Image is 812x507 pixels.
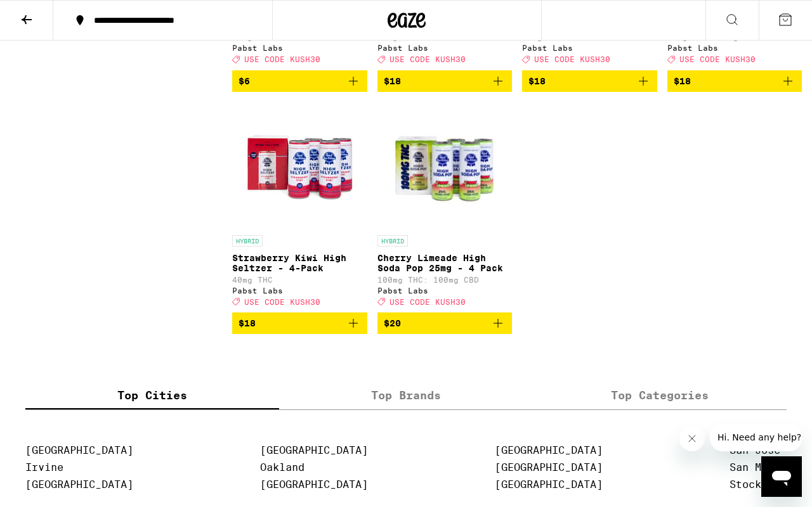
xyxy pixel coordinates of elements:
a: [GEOGRAPHIC_DATA] [495,461,603,473]
span: USE CODE KUSH30 [390,298,466,306]
div: Pabst Labs [522,44,657,52]
button: Add to bag [522,70,657,92]
img: Pabst Labs - Cherry Limeade High Soda Pop 25mg - 4 Pack [381,102,508,229]
button: Add to bag [377,312,513,334]
a: [GEOGRAPHIC_DATA] [495,478,603,491]
a: Stockton [730,478,780,491]
div: Pabst Labs [377,286,513,295]
span: USE CODE KUSH30 [679,56,756,64]
iframe: Button to launch messaging window [761,456,802,497]
p: HYBRID [377,235,408,247]
span: $18 [384,76,401,86]
div: Pabst Labs [232,286,367,295]
iframe: Close message [679,426,705,451]
iframe: Message from company [710,423,802,451]
button: Add to bag [377,70,513,92]
a: Open page for Strawberry Kiwi High Seltzer - 4-Pack from Pabst Labs [232,102,367,312]
a: Oakland [260,461,304,473]
a: Irvine [25,461,63,473]
a: [GEOGRAPHIC_DATA] [495,444,603,456]
div: Pabst Labs [667,44,802,52]
span: $6 [239,76,250,86]
p: 40mg THC [232,276,367,284]
p: Cherry Limeade High Soda Pop 25mg - 4 Pack [377,253,513,273]
span: USE CODE KUSH30 [244,56,320,64]
span: $18 [674,76,691,86]
label: Top Brands [279,382,533,409]
button: Add to bag [667,70,802,92]
img: Pabst Labs - Strawberry Kiwi High Seltzer - 4-Pack [236,102,363,229]
a: San Mateo [730,461,787,473]
p: 100mg THC: 100mg CBD [377,276,513,284]
span: $18 [239,318,256,328]
span: $20 [384,318,401,328]
span: USE CODE KUSH30 [244,298,320,306]
p: HYBRID [232,235,263,247]
a: [GEOGRAPHIC_DATA] [25,444,133,456]
div: Pabst Labs [232,44,367,52]
button: Add to bag [232,70,367,92]
label: Top Categories [533,382,787,409]
span: USE CODE KUSH30 [534,56,610,64]
p: Strawberry Kiwi High Seltzer - 4-Pack [232,253,367,273]
span: USE CODE KUSH30 [390,56,466,64]
span: $18 [528,76,546,86]
a: [GEOGRAPHIC_DATA] [260,478,368,491]
div: Pabst Labs [377,44,513,52]
a: Open page for Cherry Limeade High Soda Pop 25mg - 4 Pack from Pabst Labs [377,102,513,312]
a: [GEOGRAPHIC_DATA] [260,444,368,456]
a: [GEOGRAPHIC_DATA] [25,478,133,491]
label: Top Cities [25,382,279,409]
div: tabs [25,382,787,410]
button: Add to bag [232,312,367,334]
